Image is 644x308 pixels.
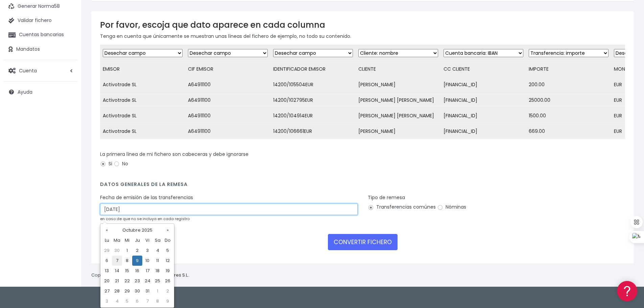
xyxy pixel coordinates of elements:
[368,204,436,211] label: Transferencias comúnes
[526,62,611,77] td: IMPORTE
[100,20,625,30] h3: Por favor, escoja que dato aparece en cada columna
[142,266,152,276] td: 17
[163,296,173,306] td: 9
[163,266,173,276] td: 19
[132,256,142,266] td: 9
[91,272,190,279] p: Copyright © 2025 .
[3,42,78,56] a: Mandatos
[102,276,112,286] td: 20
[112,286,122,296] td: 28
[3,85,78,99] a: Ayuda
[100,32,625,40] p: Tenga en cuenta que únicamente se muestran unas líneas del fichero de ejemplo, no todo su contenido.
[112,276,122,286] td: 21
[102,245,112,256] td: 29
[132,266,142,276] td: 16
[152,276,163,286] td: 25
[19,67,37,74] span: Cuenta
[122,286,132,296] td: 29
[100,108,185,124] td: Activotrade SL
[122,235,132,245] th: Mi
[100,151,248,158] label: La primera línea de mi fichero son cabeceras y debe ignorarse
[102,266,112,276] td: 13
[163,256,173,266] td: 12
[18,89,32,95] span: Ayuda
[270,108,356,124] td: 14200/104914EUR
[112,245,122,256] td: 30
[152,235,163,245] th: Sa
[270,93,356,108] td: 14200/102795EUR
[132,235,142,245] th: Ju
[356,62,441,77] td: CLIENTE
[152,266,163,276] td: 18
[441,124,526,139] td: [FINANCIAL_ID]
[112,225,163,235] th: Octubre 2025
[3,14,78,28] a: Validar fichero
[100,62,185,77] td: EMISOR
[270,77,356,93] td: 14200/105504EUR
[356,77,441,93] td: [PERSON_NAME]
[526,77,611,93] td: 200.00
[441,108,526,124] td: [FINANCIAL_ID]
[163,276,173,286] td: 26
[270,62,356,77] td: IDENTIFICADOR EMISOR
[112,256,122,266] td: 7
[441,93,526,108] td: [FINANCIAL_ID]
[114,160,128,167] label: No
[100,93,185,108] td: Activotrade SL
[100,124,185,139] td: Activotrade SL
[368,194,405,201] label: Tipo de remesa
[163,286,173,296] td: 2
[122,256,132,266] td: 8
[142,296,152,306] td: 7
[185,108,270,124] td: A64911100
[437,204,466,211] label: Nóminas
[102,296,112,306] td: 3
[100,77,185,93] td: Activotrade SL
[328,234,398,250] button: CONVERTIR FICHERO
[163,225,173,235] th: »
[526,124,611,139] td: 669.00
[152,296,163,306] td: 8
[185,93,270,108] td: A64911100
[112,266,122,276] td: 14
[356,108,441,124] td: [PERSON_NAME] [PERSON_NAME]
[270,124,356,139] td: 14200/106661EUR
[356,124,441,139] td: [PERSON_NAME]
[142,245,152,256] td: 3
[152,286,163,296] td: 1
[132,276,142,286] td: 23
[102,286,112,296] td: 27
[142,286,152,296] td: 31
[102,225,112,235] th: «
[102,235,112,245] th: Lu
[185,124,270,139] td: A64911100
[122,266,132,276] td: 15
[163,235,173,245] th: Do
[132,245,142,256] td: 2
[152,256,163,266] td: 11
[441,77,526,93] td: [FINANCIAL_ID]
[100,216,190,221] small: en caso de que no se incluya en cada registro
[142,276,152,286] td: 24
[132,296,142,306] td: 6
[100,194,193,201] label: Fecha de emisión de las transferencias
[185,62,270,77] td: CIF EMISOR
[122,296,132,306] td: 5
[122,245,132,256] td: 1
[356,93,441,108] td: [PERSON_NAME] [PERSON_NAME]
[185,77,270,93] td: A64911100
[3,64,78,78] a: Cuenta
[112,235,122,245] th: Ma
[3,28,78,42] a: Cuentas bancarias
[122,276,132,286] td: 22
[163,245,173,256] td: 5
[142,256,152,266] td: 10
[100,182,625,191] h4: Datos generales de la remesa
[132,286,142,296] td: 30
[526,93,611,108] td: 25000.00
[142,235,152,245] th: Vi
[152,245,163,256] td: 4
[100,160,112,167] label: Si
[526,108,611,124] td: 1500.00
[102,256,112,266] td: 6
